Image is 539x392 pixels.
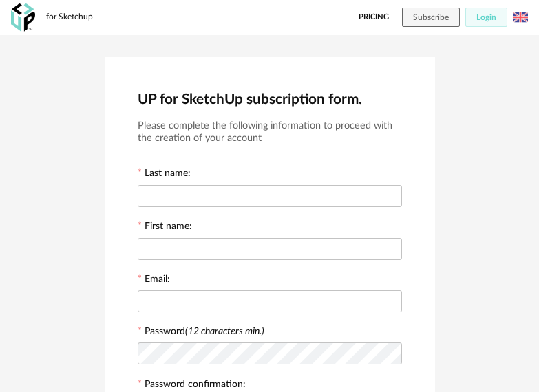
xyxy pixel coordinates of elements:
[11,3,35,32] img: OXP
[513,10,528,25] img: us
[359,8,389,27] a: Pricing
[185,327,264,336] i: (12 characters min.)
[476,13,496,21] span: Login
[138,380,246,392] label: Password confirmation:
[138,221,192,234] label: First name:
[138,168,191,181] label: Last name:
[413,13,449,21] span: Subscribe
[145,327,264,336] label: Password
[46,12,93,23] div: for Sketchup
[402,8,460,27] button: Subscribe
[138,90,402,109] h2: UP for SketchUp subscription form.
[138,274,170,287] label: Email:
[465,8,507,27] button: Login
[138,120,402,145] h3: Please complete the following information to proceed with the creation of your account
